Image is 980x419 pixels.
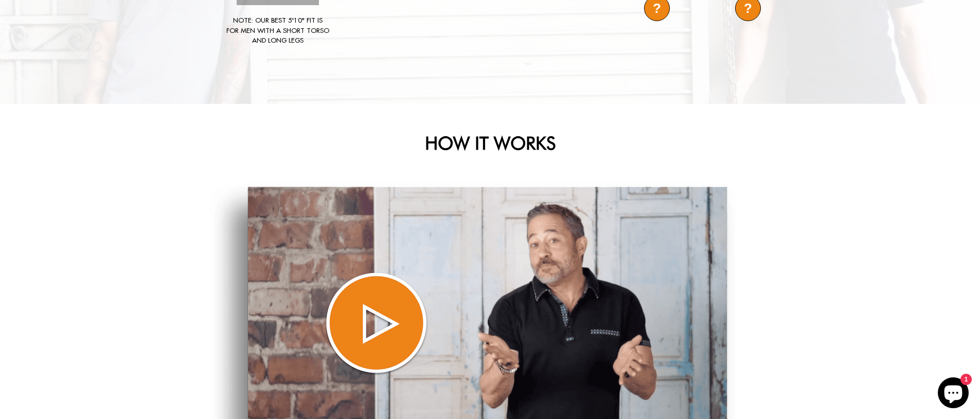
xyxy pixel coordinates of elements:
div: Note: Our best 5'10" fit is for men with a short torso and long legs [226,15,329,46]
h2: HOW IT WORKS [210,132,771,154]
inbox-online-store-chat: Shopify online store chat [935,377,972,411]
